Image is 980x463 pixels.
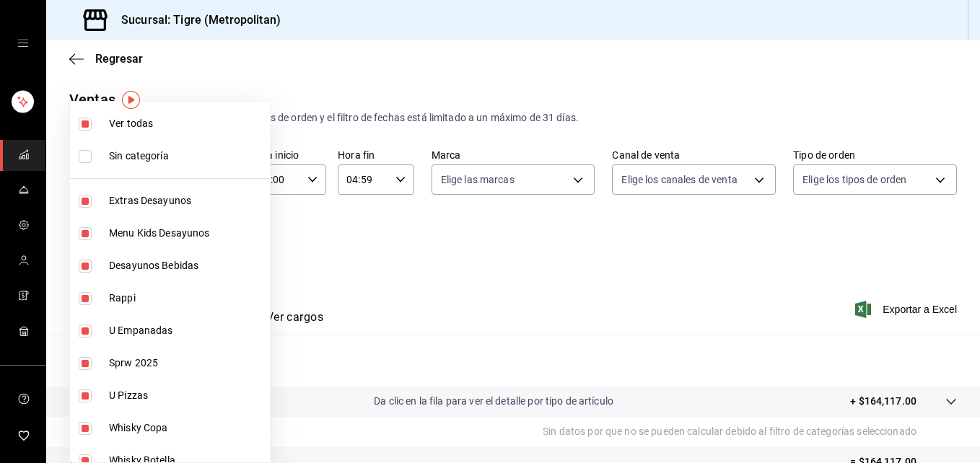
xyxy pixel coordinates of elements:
[109,291,264,306] span: Rappi
[109,323,264,338] span: U Empanadas
[109,388,264,403] span: U Pizzas
[109,149,264,164] span: Sin categoría
[109,193,264,208] span: Extras Desayunos
[109,356,264,371] span: Sprw 2025
[109,420,264,436] span: Whisky Copa
[122,91,140,109] img: Tooltip marker
[109,258,264,273] span: Desayunos Bebidas
[109,226,264,241] span: Menu Kids Desayunos
[109,116,264,131] span: Ver todas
